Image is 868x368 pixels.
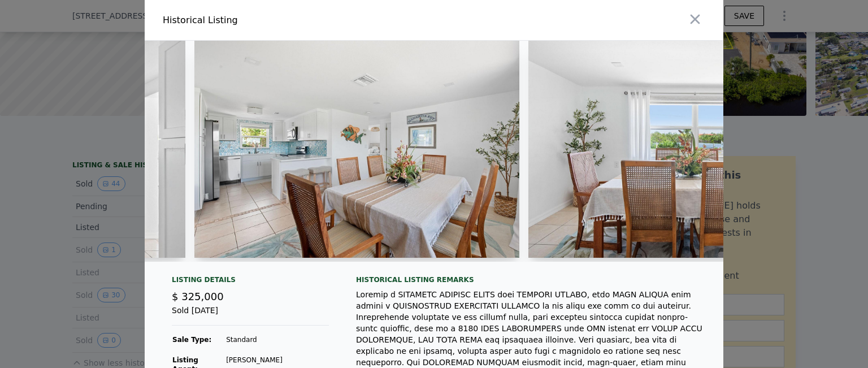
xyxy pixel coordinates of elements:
div: Historical Listing [163,14,429,27]
div: Listing Details [172,275,329,289]
div: Sold [DATE] [172,305,329,326]
span: $ 325,000 [172,291,224,302]
img: Property Img [194,41,519,258]
strong: Sale Type: [172,336,211,344]
img: Property Img [528,41,853,258]
div: Historical Listing remarks [356,275,705,284]
td: Standard [225,335,329,345]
